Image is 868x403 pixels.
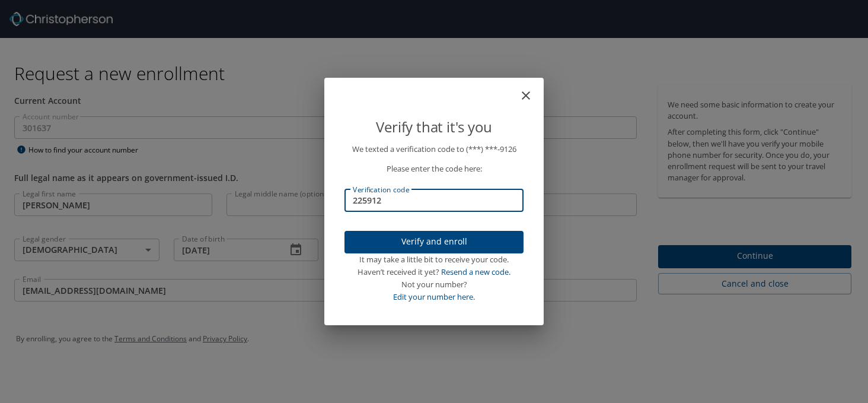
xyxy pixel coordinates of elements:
p: We texted a verification code to (***) ***- 9126 [344,143,524,156]
span: Verify and enroll [354,234,514,249]
div: Not your number? [344,278,524,291]
div: Haven’t received it yet? [344,266,524,278]
div: It may take a little bit to receive your code. [344,253,524,266]
a: Resend a new code. [441,266,510,277]
a: Edit your number here. [393,291,475,302]
p: Please enter the code here: [344,163,524,175]
button: Verify and enroll [344,231,524,254]
p: Verify that it's you [344,116,524,138]
button: close [525,82,539,97]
